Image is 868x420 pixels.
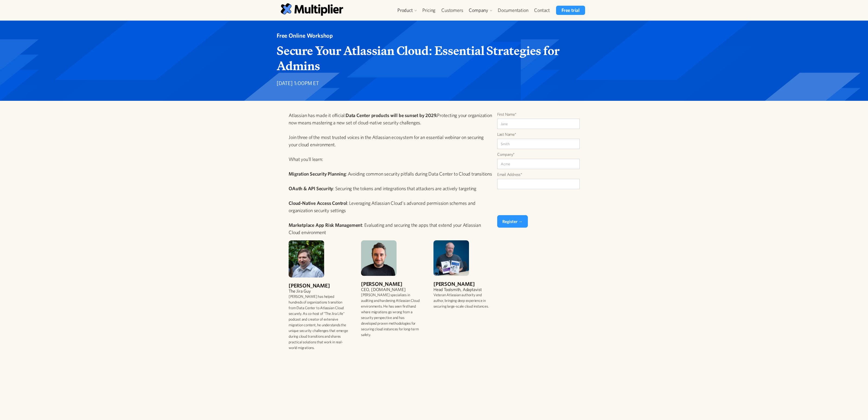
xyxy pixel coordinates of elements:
[346,112,437,118] strong: Data Center products will be sunset by 2029.
[497,152,580,157] label: Company*
[469,7,488,14] div: Company
[497,132,580,137] label: Last Name*
[289,222,362,228] strong: Marketplace App Risk Management
[289,294,348,351] p: [PERSON_NAME] has helped hundreds of organizations transition from Data Center to Atlassian Cloud...
[361,292,420,338] p: [PERSON_NAME] specializes in auditing and hardening Atlassian Cloud environments. He has seen fir...
[433,281,493,287] div: [PERSON_NAME]
[277,80,587,87] p: [DATE] 1:00PM ET
[277,31,587,40] div: Free Online Workshop
[497,172,580,177] label: Email Address*
[497,215,528,228] input: Register →
[531,6,553,15] a: Contact
[361,287,420,292] div: CEO, [DOMAIN_NAME]
[289,186,333,191] strong: OAuth & API Security
[395,6,419,15] div: Product
[497,192,580,213] iframe: reCAPTCHA
[495,6,531,15] a: Documentation
[556,6,585,15] a: Free trial
[497,119,580,129] input: Jane
[289,288,348,294] div: The Jira Guy
[277,41,559,75] strong: Secure Your Atlassian Cloud: Essential Strategies for Admins
[497,159,580,169] input: Acme
[497,139,580,149] input: Smith
[419,6,439,15] a: Pricing
[289,112,493,236] p: Atlassian has made it official: Protecting your organization now means mastering a new set of clo...
[289,283,348,288] div: [PERSON_NAME]
[397,7,413,14] div: Product
[497,112,580,228] form: Security Webinar
[361,281,420,287] div: [PERSON_NAME]
[433,287,493,292] div: Head Toolsmith, Adaptavist
[433,292,493,309] p: Veteran Atlassian authority and author, bringing deep experience in securing large-scale cloud in...
[289,200,347,206] strong: Cloud-Native Access Control
[497,112,580,117] label: First Name*
[466,6,495,15] div: Company
[438,6,466,15] a: Customers
[289,171,346,177] strong: Migration Security Planning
